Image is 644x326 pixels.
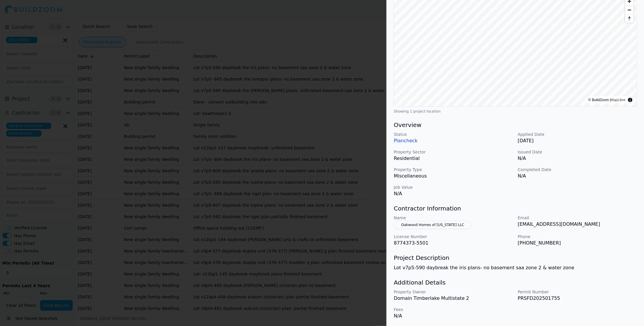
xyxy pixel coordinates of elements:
p: [EMAIL_ADDRESS][DOMAIN_NAME] [518,221,637,228]
p: [DATE] [518,137,637,144]
h3: Overview [394,121,637,129]
p: Name [394,215,513,221]
p: Phone [518,234,637,240]
button: Reset bearing to north [625,14,634,23]
p: Plancheck [394,137,513,144]
p: License Number [394,234,513,240]
p: Property Sector [394,149,513,155]
p: Residential [394,155,513,162]
a: MapLibre [611,98,625,102]
p: Property Type [394,167,513,173]
p: Job Value [394,184,513,190]
p: PRSFD202501755 [518,295,637,302]
p: Lot v7p5-590 daybreak the iris plans- no basement saa zone 2 & water zone [394,264,637,271]
div: Showing 1 project location [394,109,637,114]
p: N/A [518,155,637,162]
p: Domain Timberlake Multistate 2 [394,295,513,302]
p: Status [394,131,513,137]
h3: Contractor Information [394,204,637,213]
p: [PHONE_NUMBER] [518,240,637,247]
p: N/A [518,173,637,180]
p: Permit Number [518,289,637,295]
p: Issued Date [518,149,637,155]
p: N/A [394,312,513,320]
p: Completed Date [518,167,637,173]
p: Property Owner [394,289,513,295]
h3: Project Description [394,254,637,262]
p: Applied Date [518,131,637,137]
p: N/A [394,190,513,197]
h3: Additional Details [394,278,637,287]
div: © BuildZoom | [588,97,625,103]
p: Email [518,215,637,221]
button: Zoom out [625,6,634,14]
p: Fees [394,307,513,312]
summary: Toggle attribution [627,96,634,103]
button: Oakwood Homes of [US_STATE] LLC [394,221,471,229]
p: 8774373-5501 [394,240,513,247]
p: Miscellaneous [394,173,513,180]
